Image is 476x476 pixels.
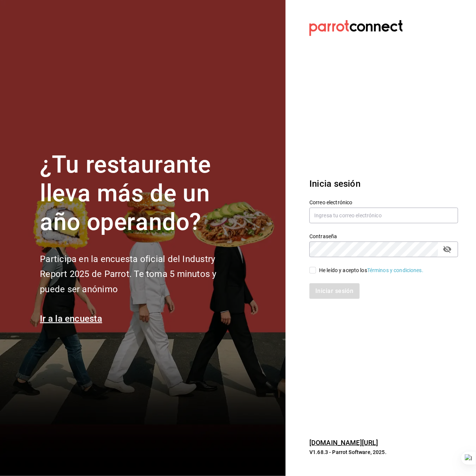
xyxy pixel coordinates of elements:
[319,267,423,274] div: He leído y acepto los
[309,200,458,205] label: Correo electrónico
[309,234,458,239] label: Contraseña
[40,313,102,324] a: Ir a la encuesta
[309,177,458,190] h3: Inicia sesión
[309,439,378,447] a: [DOMAIN_NAME][URL]
[40,151,241,236] h1: ¿Tu restaurante lleva más de un año operando?
[367,267,423,273] a: Términos y condiciones.
[40,252,241,297] h2: Participa en la encuesta oficial del Industry Report 2025 de Parrot. Te toma 5 minutos y puede se...
[309,448,458,456] p: V1.68.3 - Parrot Software, 2025.
[441,243,454,256] button: passwordField
[309,208,458,223] input: Ingresa tu correo electrónico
